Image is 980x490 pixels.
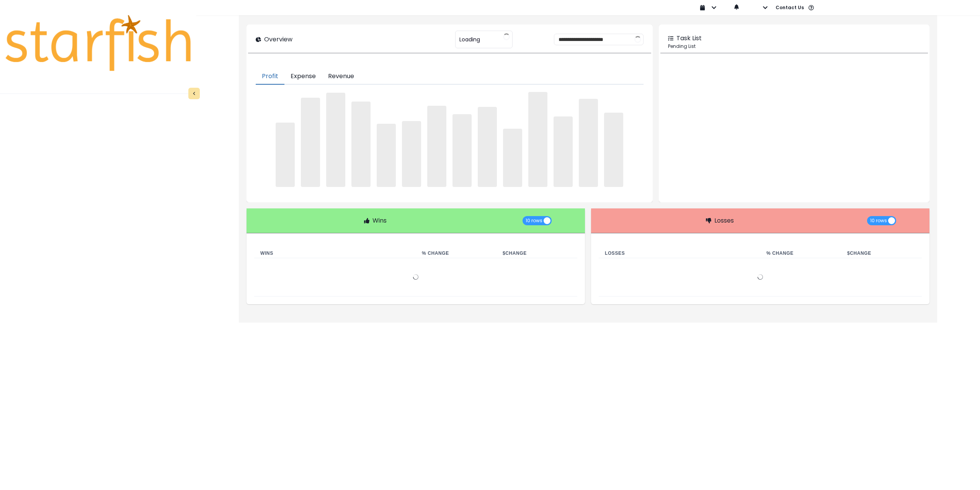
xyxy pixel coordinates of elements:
th: Wins [254,249,416,258]
button: Expense [284,69,322,85]
th: % Change [760,249,841,258]
p: Task List [676,34,702,43]
span: ‌ [326,93,345,187]
p: Wins [372,216,387,225]
th: Losses [599,249,760,258]
span: ‌ [301,98,320,187]
th: $ Change [841,249,922,258]
span: ‌ [478,107,497,187]
span: 10 rows [870,216,887,225]
span: ‌ [276,123,295,187]
span: ‌ [554,116,573,187]
p: Overview [264,35,292,44]
p: Losses [714,216,734,225]
span: ‌ [351,102,371,187]
button: Profit [256,69,284,85]
p: Pending List [668,43,920,50]
button: Revenue [322,69,360,85]
span: Loading [459,31,480,48]
span: ‌ [427,106,446,187]
span: 10 rows [526,216,542,225]
th: % Change [416,249,497,258]
span: ‌ [604,113,623,187]
span: ‌ [377,124,396,187]
th: $ Change [497,249,577,258]
span: ‌ [402,121,421,187]
span: ‌ [503,129,522,187]
span: ‌ [579,99,598,187]
span: ‌ [452,114,472,187]
span: ‌ [528,92,547,187]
